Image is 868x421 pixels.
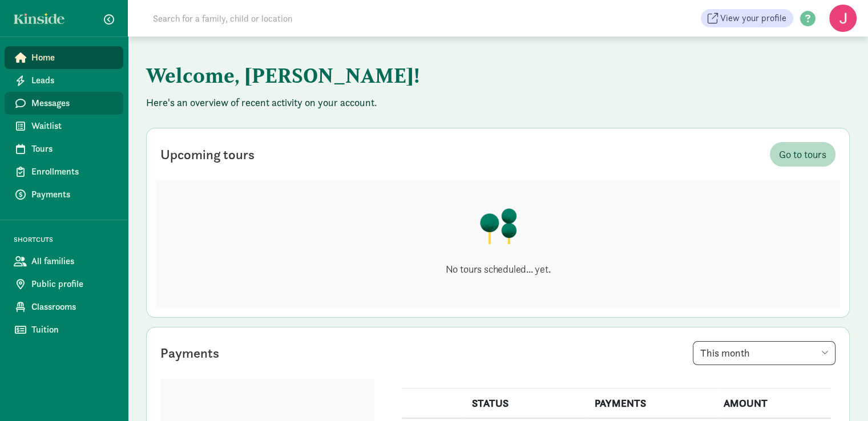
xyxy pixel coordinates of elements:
[31,119,114,133] span: Waitlist
[146,7,466,30] input: Search for a family, child or location
[5,295,123,318] a: Classrooms
[31,142,114,156] span: Tours
[31,96,114,110] span: Messages
[5,69,123,92] a: Leads
[446,262,551,276] p: No tours scheduled... yet.
[31,323,114,337] span: Tuition
[160,343,219,363] div: Payments
[701,9,793,27] a: View your profile
[720,11,786,25] span: View your profile
[31,165,114,179] span: Enrollments
[31,74,114,87] span: Leads
[5,160,123,183] a: Enrollments
[31,300,114,314] span: Classrooms
[779,147,826,162] span: Go to tours
[5,115,123,137] a: Waitlist
[146,96,850,110] p: Here's an overview of recent activity on your account.
[31,188,114,201] span: Payments
[5,250,123,273] a: All families
[5,46,123,69] a: Home
[465,388,587,419] th: STATUS
[770,142,835,167] a: Go to tours
[31,277,114,291] span: Public profile
[146,55,711,96] h1: Welcome, [PERSON_NAME]!
[5,273,123,295] a: Public profile
[5,183,123,206] a: Payments
[160,144,255,165] div: Upcoming tours
[5,318,123,341] a: Tuition
[5,92,123,115] a: Messages
[31,254,114,268] span: All families
[31,51,114,64] span: Home
[717,388,831,419] th: AMOUNT
[479,208,518,244] img: illustration-trees.png
[587,388,716,419] th: PAYMENTS
[811,366,868,421] iframe: Chat Widget
[5,137,123,160] a: Tours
